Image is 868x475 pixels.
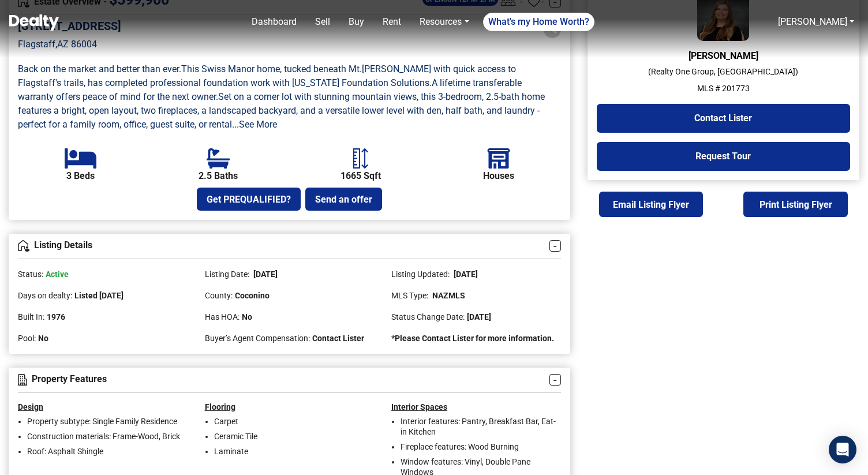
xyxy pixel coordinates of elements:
h4: Listing Details [18,240,549,252]
li: Ceramic Tile [214,431,375,442]
a: [PERSON_NAME] [773,10,859,33]
a: - [549,240,561,252]
span: MLS Type: [391,291,428,300]
span: Days on dealty: [18,291,72,300]
span: Status Change Date: [391,312,465,321]
span: Listing Updated: [391,270,450,279]
span: Buyer’s Agent Compensation: [205,334,310,343]
li: Fireplace features: Wood Burning [401,442,561,452]
span: 1976 [47,312,65,321]
span: Has HOA: [205,312,240,321]
div: Open Intercom Messenger [829,436,856,463]
b: 2.5 Baths [199,171,238,181]
span: Back on the market and better than ever . [18,63,181,74]
h5: Interior Spaces [391,402,561,412]
b: Houses [483,171,514,181]
li: Construction materials: Frame-Wood, Brick [27,431,188,442]
li: Carpet [214,416,375,427]
span: Built In: [18,312,44,321]
span: Coconino [235,291,270,300]
span: [DATE] [452,270,478,279]
span: Listed [DATE] [74,291,124,300]
p: MLS # 201773 [597,83,850,95]
span: Pool: [18,334,36,343]
span: [DATE] [467,312,491,321]
a: ...See More [232,119,277,130]
span: Listing Date: [205,270,249,279]
a: Resources [415,10,473,33]
img: Overview [18,240,29,252]
span: Set on a corner lot with stunning mountain views, this 3-bedroom, 2.5-bath home features a bright... [18,91,547,130]
h5: Flooring [205,402,375,412]
a: - [549,374,561,386]
a: Dashboard [247,10,301,33]
a: [PERSON_NAME] [778,16,847,27]
a: What's my Home Worth? [483,13,594,31]
span: No [242,312,252,321]
iframe: BigID CMP Widget [6,440,40,475]
li: Laminate [214,446,375,457]
button: Contact Lister [597,104,850,133]
li: Property subtype: Single Family Residence [27,416,188,427]
span: [DATE] [252,270,278,279]
span: [PERSON_NAME] with quick access to Flagstaff's trails, has completed professional foundation work... [18,63,518,88]
h5: Design [18,402,188,412]
h4: Property Features [18,374,549,386]
span: A lifetime transferable warranty offers peace of mind for the next owner . [18,77,524,102]
button: Get PREQUALIFIED? [197,188,301,211]
img: Dealty - Buy, Sell & Rent Homes [9,14,59,31]
b: 3 Beds [66,171,95,181]
span: County: [205,291,233,300]
span: No [38,334,48,343]
strong: *Please Contact Lister for more information. [391,334,554,343]
span: Status: [18,270,43,279]
b: 1665 Sqft [341,171,381,181]
span: This Swiss Manor home, tucked beneath Mt . [181,63,362,74]
a: Buy [344,10,369,33]
span: Active [46,270,69,279]
li: Roof: Asphalt Shingle [27,446,188,457]
button: Send an offer [305,188,382,211]
button: Request Tour [597,142,850,171]
span: Contact Lister [312,334,364,343]
button: Email Listing Flyer [599,192,704,217]
a: Sell [310,10,335,33]
a: Rent [378,10,406,33]
button: Print Listing Flyer [743,192,848,217]
span: NAZMLS [431,291,465,300]
img: Features [18,374,27,386]
li: Interior features: Pantry, Breakfast Bar, Eat-in Kitchen [401,416,561,437]
p: ( Realty One Group, [GEOGRAPHIC_DATA] ) [597,66,850,78]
